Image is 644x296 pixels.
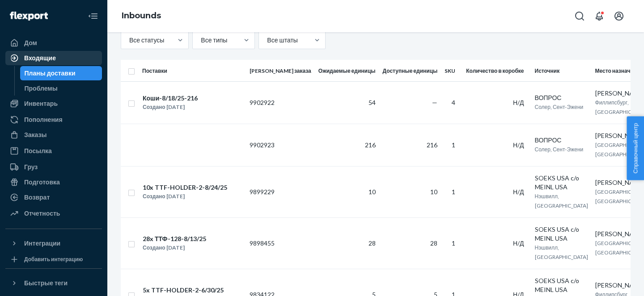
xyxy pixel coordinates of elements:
font: 10 [369,188,376,196]
font: SOEKS USA c/o MEINL USA [535,225,579,242]
a: Подготовка [5,175,102,189]
input: Все штаты [266,36,267,45]
a: Дом [5,36,102,50]
font: 1 [452,188,455,196]
button: Открыть меню аккаунта [610,7,628,25]
font: Н/Д [513,188,524,196]
font: 216 [427,141,437,149]
button: Интеграции [5,236,102,250]
font: 28 [369,239,376,247]
a: Возврат [5,190,102,204]
font: SOEKS USA c/o MEINL USA [535,174,579,191]
font: Пополнения [24,116,63,123]
font: Подготовка [24,178,60,186]
font: Нэшвилл, [GEOGRAPHIC_DATA] [535,244,588,260]
font: 216 [365,141,376,149]
button: Закрыть навигацию [84,7,102,25]
a: Груз [5,160,102,174]
font: 9902922 [250,99,275,107]
font: Создано [DATE] [143,193,185,200]
font: Заказы [24,131,47,138]
font: Возврат [24,193,50,201]
font: 28x ТТФ-128-8/13/25 [143,235,206,242]
font: — [432,99,437,106]
font: Планы доставки [25,69,76,77]
font: Н/Д [513,239,524,247]
font: 54 [369,99,376,106]
font: Справочный центр [631,123,639,173]
button: Справочный центр [627,116,644,180]
a: Inbounds [122,11,161,21]
font: 9899229 [250,188,275,196]
font: Нэшвилл, [GEOGRAPHIC_DATA] [535,193,588,209]
font: Ожидаемые единицы [318,67,376,74]
a: Заказы [5,128,102,142]
font: Н/Д [513,141,524,149]
button: Открыть окно поиска [571,7,589,25]
a: Входящие [5,51,102,65]
font: 1 [452,141,455,149]
font: Груз [24,163,38,171]
font: Добавить интеграцию [24,256,83,263]
font: Быстрые теги [24,279,68,287]
font: 9898455 [250,240,275,247]
font: SOEKS USA c/o MEINL USA [535,277,579,293]
font: 10 [430,188,437,196]
a: Добавить интеграцию [5,254,102,265]
button: Быстрые теги [5,276,102,290]
font: Солер, Сент-Эжени [535,146,584,153]
font: ВОПРОС [535,136,562,144]
img: Логотип Flexport [10,12,48,21]
font: Доступные единицы [383,67,438,74]
font: Инвентарь [24,100,58,107]
font: Отчетность [24,209,60,217]
font: [PERSON_NAME] заказа [250,67,311,74]
font: 28 [430,239,437,247]
font: Н/Д [513,99,524,106]
font: 1 [452,239,455,247]
font: Создано [DATE] [143,244,185,251]
font: Количество в коробке [466,67,524,74]
font: Коши-8/18/25-216 [143,94,198,102]
button: Открытые уведомления [590,7,608,25]
font: ВОПРОС [535,94,562,101]
font: 10x TTF-HOLDER-2-8/24/25 [143,183,227,191]
a: Отчетность [5,206,102,221]
a: Инвентарь [5,96,102,111]
font: 5x TTF-HOLDER-2-6/30/25 [143,286,224,294]
font: Посылка [24,147,52,154]
font: Источник [535,67,560,74]
font: 4 [452,99,455,106]
font: Дом [24,39,37,46]
a: Планы доставки [20,66,102,80]
a: Посылка [5,144,102,158]
font: Место назначения [595,67,643,74]
font: Поставки [142,67,167,74]
font: Входящие [24,54,56,62]
a: Проблемы [20,81,102,96]
font: Солер, Сент-Эжени [535,104,584,110]
font: SKU [445,67,455,74]
font: Интеграции [24,239,60,247]
font: 9902923 [250,142,275,149]
input: Все типы [200,36,201,45]
font: Создано [DATE] [143,104,185,110]
a: Пополнения [5,113,102,127]
ol: панировочные сухари [114,3,168,29]
font: Проблемы [25,84,58,92]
